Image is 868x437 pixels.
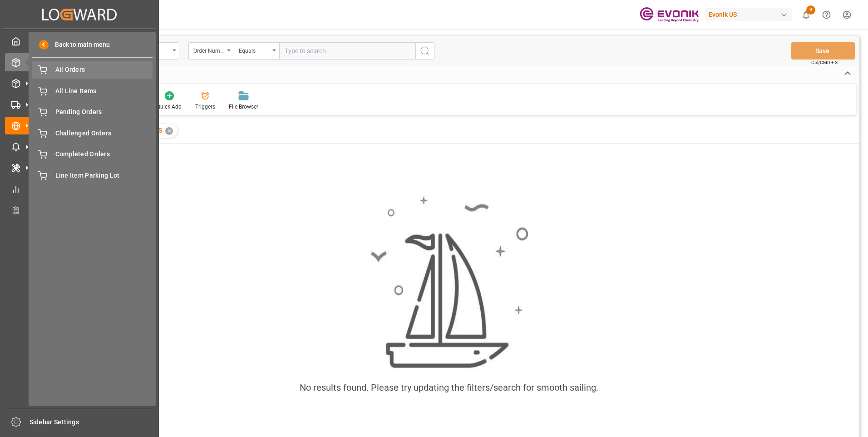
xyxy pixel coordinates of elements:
[157,103,182,111] div: Quick Add
[32,103,153,121] a: Pending Orders
[300,381,598,394] div: No results found. Please try updating the filters/search for smooth sailing.
[195,103,215,111] div: Triggers
[55,149,153,159] span: Completed Orders
[30,417,155,427] span: Sidebar Settings
[5,201,154,219] a: Transport Planner
[32,124,153,142] a: Challenged Orders
[806,5,815,15] span: 9
[791,42,855,60] button: Save
[32,166,153,184] a: Line Item Parking Lot
[55,65,153,74] span: All Orders
[811,59,838,66] span: Ctrl/CMD + S
[705,6,796,23] button: Evonik US
[279,42,415,60] input: Type to search
[55,171,153,180] span: Line Item Parking Lot
[188,42,234,60] button: open menu
[32,82,153,99] a: All Line Items
[705,8,792,21] div: Evonik US
[32,61,153,79] a: All Orders
[55,86,153,96] span: All Line Items
[32,145,153,163] a: Completed Orders
[55,107,153,117] span: Pending Orders
[49,40,110,50] span: Back to main menu
[796,5,816,25] button: show 9 new notifications
[415,42,434,60] button: search button
[239,45,270,55] div: Equals
[5,32,154,50] a: My Cockpit
[816,5,837,25] button: Help Center
[640,7,699,23] img: Evonik-brand-mark-Deep-Purple-RGB.jpeg_1700498283.jpeg
[165,127,173,135] div: ✕
[193,45,224,55] div: Order Number
[5,180,154,198] a: My Reports
[234,42,279,60] button: open menu
[370,195,528,370] img: smooth_sailing.jpeg
[55,129,153,138] span: Challenged Orders
[229,103,258,111] div: File Browser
